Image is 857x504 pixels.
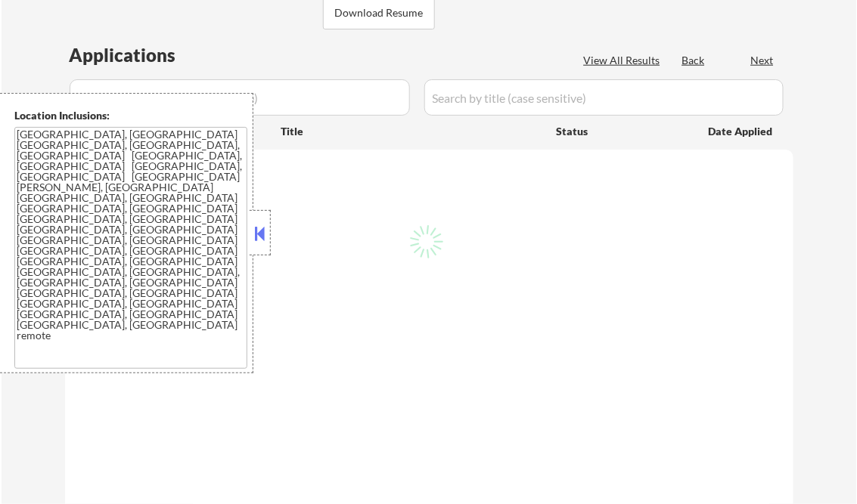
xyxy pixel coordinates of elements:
[584,53,665,68] div: View All Results
[281,124,542,139] div: Title
[557,117,687,144] div: Status
[14,108,247,123] div: Location Inclusions:
[682,53,706,68] div: Back
[70,79,410,116] input: Search by company (case sensitive)
[751,53,775,68] div: Next
[70,46,219,64] div: Applications
[709,124,775,139] div: Date Applied
[424,79,784,116] input: Search by title (case sensitive)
